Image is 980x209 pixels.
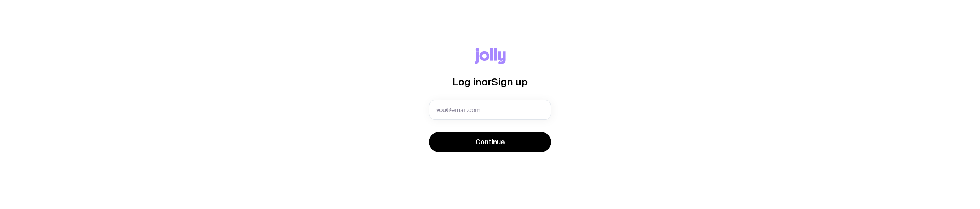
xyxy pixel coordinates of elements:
button: Continue [429,132,551,152]
span: Continue [475,137,505,147]
span: or [482,76,492,87]
span: Sign up [492,76,528,87]
input: you@email.com [429,100,551,120]
span: Log in [452,76,482,87]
